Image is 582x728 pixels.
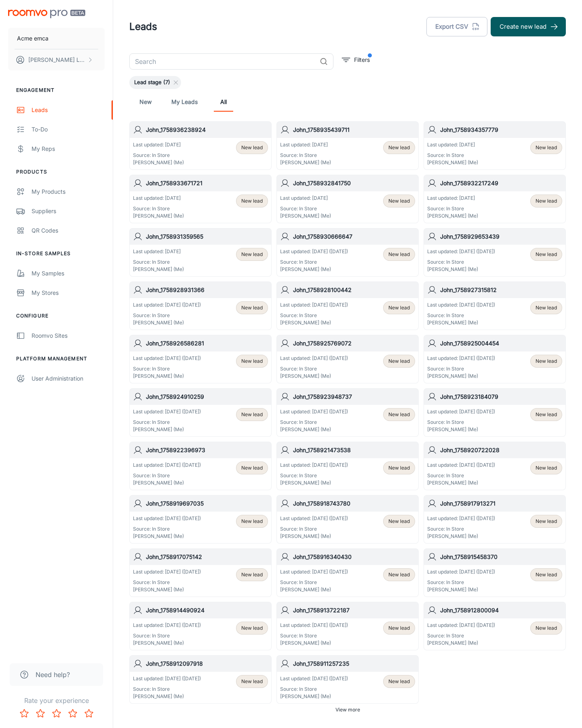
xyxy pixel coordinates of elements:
[293,659,415,668] h6: John_1758911257235
[388,518,410,525] span: New lead
[427,205,478,212] p: Source: In Store
[129,281,272,330] a: John_1758928931366Last updated: [DATE] ([DATE])Source: In Store[PERSON_NAME] (Me)New lead
[536,411,557,418] span: New lead
[133,693,201,700] p: [PERSON_NAME] (Me)
[133,152,184,159] p: Source: In Store
[280,579,348,586] p: Source: In Store
[133,461,201,469] p: Last updated: [DATE] ([DATE])
[427,586,495,593] p: [PERSON_NAME] (Me)
[440,552,562,561] h6: John_1758915458370
[427,159,478,166] p: [PERSON_NAME] (Me)
[276,495,419,544] a: John_1758918743780Last updated: [DATE] ([DATE])Source: In Store[PERSON_NAME] (Me)New lead
[280,266,348,273] p: [PERSON_NAME] (Me)
[293,125,415,134] h6: John_1758935439711
[280,258,348,266] p: Source: In Store
[440,286,562,294] h6: John_1758927315812
[241,304,263,311] span: New lead
[133,258,184,266] p: Source: In Store
[136,92,155,112] a: New
[241,624,263,632] span: New lead
[241,197,263,205] span: New lead
[427,372,495,380] p: [PERSON_NAME] (Me)
[293,392,415,401] h6: John_1758923948737
[491,17,566,36] button: Create new lead
[241,678,263,685] span: New lead
[276,121,419,170] a: John_1758935439711Last updated: [DATE]Source: In Store[PERSON_NAME] (Me)New lead
[276,602,419,650] a: John_1758913722187Last updated: [DATE] ([DATE])Source: In Store[PERSON_NAME] (Me)New lead
[293,446,415,455] h6: John_1758921473538
[427,426,495,433] p: [PERSON_NAME] (Me)
[536,251,557,258] span: New lead
[146,339,268,348] h6: John_1758926586281
[276,548,419,597] a: John_1758916340430Last updated: [DATE] ([DATE])Source: In Store[PERSON_NAME] (Me)New lead
[427,355,495,362] p: Last updated: [DATE] ([DATE])
[129,602,272,650] a: John_1758914490924Last updated: [DATE] ([DATE])Source: In Store[PERSON_NAME] (Me)New lead
[133,365,201,372] p: Source: In Store
[280,248,348,255] p: Last updated: [DATE] ([DATE])
[129,19,157,34] h1: Leads
[129,76,181,89] div: Lead stage (7)
[280,568,348,576] p: Last updated: [DATE] ([DATE])
[8,10,85,18] img: Roomvo PRO Beta
[427,639,495,647] p: [PERSON_NAME] (Me)
[133,586,201,593] p: [PERSON_NAME] (Me)
[293,339,415,348] h6: John_1758925769072
[427,472,495,479] p: Source: In Store
[280,525,348,533] p: Source: In Store
[536,144,557,151] span: New lead
[133,622,201,629] p: Last updated: [DATE] ([DATE])
[280,159,331,166] p: [PERSON_NAME] (Me)
[280,686,348,693] p: Source: In Store
[293,232,415,241] h6: John_1758930666647
[133,579,201,586] p: Source: In Store
[129,548,272,597] a: John_1758917075142Last updated: [DATE] ([DATE])Source: In Store[PERSON_NAME] (Me)New lead
[427,461,495,469] p: Last updated: [DATE] ([DATE])
[427,533,495,540] p: [PERSON_NAME] (Me)
[440,232,562,241] h6: John_1758929653439
[28,55,85,64] p: [PERSON_NAME] Leaptools
[146,552,268,561] h6: John_1758917075142
[241,251,263,258] span: New lead
[276,388,419,437] a: John_1758923948737Last updated: [DATE] ([DATE])Source: In Store[PERSON_NAME] (Me)New lead
[133,141,184,148] p: Last updated: [DATE]
[65,705,81,722] button: Rate 4 star
[32,331,105,340] div: Roomvo Sites
[280,632,348,639] p: Source: In Store
[388,624,410,632] span: New lead
[146,125,268,134] h6: John_1758936238924
[280,212,331,220] p: [PERSON_NAME] (Me)
[133,319,201,326] p: [PERSON_NAME] (Me)
[536,518,557,525] span: New lead
[280,205,331,212] p: Source: In Store
[293,606,415,615] h6: John_1758913722187
[427,419,495,426] p: Source: In Store
[8,28,105,49] button: Acme emca
[427,248,495,255] p: Last updated: [DATE] ([DATE])
[146,659,268,668] h6: John_1758912097918
[427,141,478,148] p: Last updated: [DATE]
[536,197,557,205] span: New lead
[424,495,566,544] a: John_1758917913271Last updated: [DATE] ([DATE])Source: In Store[PERSON_NAME] (Me)New lead
[440,606,562,615] h6: John_1758912800094
[129,655,272,704] a: John_1758912097918Last updated: [DATE] ([DATE])Source: In Store[PERSON_NAME] (Me)New lead
[32,226,105,235] div: QR Codes
[133,205,184,212] p: Source: In Store
[133,195,184,202] p: Last updated: [DATE]
[129,175,272,223] a: John_1758933671721Last updated: [DATE]Source: In Store[PERSON_NAME] (Me)New lead
[241,411,263,418] span: New lead
[424,228,566,277] a: John_1758929653439Last updated: [DATE] ([DATE])Source: In Store[PERSON_NAME] (Me)New lead
[280,533,348,540] p: [PERSON_NAME] (Me)
[424,121,566,170] a: John_1758934357779Last updated: [DATE]Source: In Store[PERSON_NAME] (Me)New lead
[280,586,348,593] p: [PERSON_NAME] (Me)
[133,568,201,576] p: Last updated: [DATE] ([DATE])
[48,705,65,722] button: Rate 3 star
[280,639,348,647] p: [PERSON_NAME] (Me)
[129,121,272,170] a: John_1758936238924Last updated: [DATE]Source: In Store[PERSON_NAME] (Me)New lead
[280,141,331,148] p: Last updated: [DATE]
[133,479,201,487] p: [PERSON_NAME] (Me)
[536,464,557,472] span: New lead
[133,533,201,540] p: [PERSON_NAME] (Me)
[32,187,105,196] div: My Products
[388,197,410,205] span: New lead
[293,179,415,188] h6: John_1758932841750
